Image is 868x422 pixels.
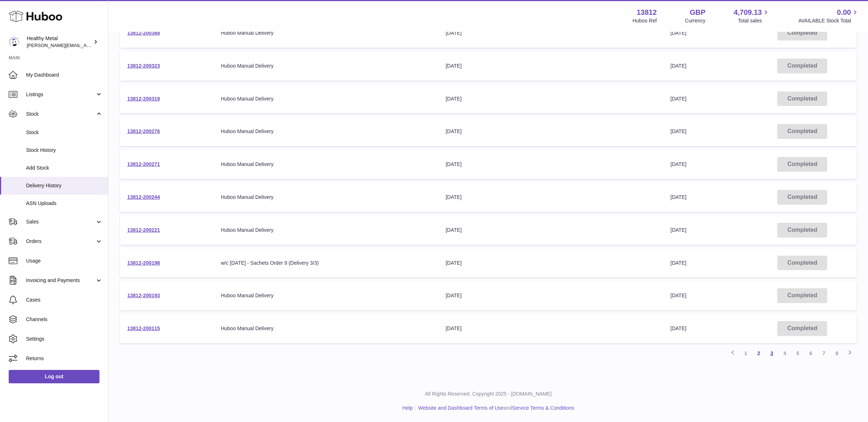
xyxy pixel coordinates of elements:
div: [DATE] [446,227,656,234]
div: Healthy Metal [27,35,92,49]
div: [DATE] [446,325,656,332]
div: Huboo Manual Delivery [221,30,431,37]
span: Usage [26,257,103,264]
span: Total sales [738,17,770,24]
a: 4 [778,347,791,360]
a: 13812-200244 [127,194,160,200]
span: Channels [26,316,103,323]
span: [DATE] [671,128,686,134]
img: jose@healthy-metal.com [9,37,20,47]
p: All Rights Reserved. Copyright 2025 - [DOMAIN_NAME] [114,391,862,397]
span: [DATE] [671,63,686,69]
a: Service Terms & Conditions [512,405,574,411]
span: 4,709.13 [734,8,762,17]
span: ASN Uploads [26,200,103,207]
a: 4,709.13 Total sales [734,8,770,24]
div: [DATE] [446,161,656,168]
a: 6 [804,347,817,360]
span: Orders [26,238,95,245]
a: 0.00 AVAILABLE Stock Total [798,8,859,24]
div: [DATE] [446,95,656,102]
div: [DATE] [446,30,656,37]
span: Add Stock [26,165,103,171]
span: Settings [26,336,103,342]
a: 13812-200319 [127,96,160,102]
span: [DATE] [671,293,686,298]
a: 13812-200276 [127,128,160,134]
div: Currency [685,17,706,24]
span: [DATE] [671,260,686,266]
span: Invoicing and Payments [26,277,95,284]
span: Stock [26,111,95,118]
div: Huboo Manual Delivery [221,292,431,299]
a: 13812-200198 [127,260,160,266]
a: 13812-200115 [127,325,160,331]
a: Help [403,405,413,411]
span: [DATE] [671,325,686,331]
span: [DATE] [671,30,686,36]
span: AVAILABLE Stock Total [798,17,859,24]
div: w/c [DATE] - Sachets Order 9 (Delivery 3/3) [221,260,431,267]
strong: GBP [690,8,705,17]
div: [DATE] [446,128,656,135]
div: [DATE] [446,194,656,201]
a: 13812-200271 [127,161,160,167]
a: 13812-200221 [127,227,160,233]
a: Log out [9,370,99,383]
span: [DATE] [671,227,686,233]
a: 13812-200193 [127,293,160,298]
span: Stock History [26,147,103,154]
a: 8 [830,347,843,360]
span: [DATE] [671,161,686,167]
span: Sales [26,218,95,225]
span: Listings [26,91,95,98]
span: Delivery History [26,182,103,189]
a: 3 [765,347,778,360]
div: Huboo Manual Delivery [221,325,431,332]
a: 7 [817,347,830,360]
span: My Dashboard [26,72,103,78]
span: 0.00 [837,8,851,17]
div: Huboo Manual Delivery [221,161,431,168]
a: 1 [739,347,752,360]
div: Huboo Manual Delivery [221,95,431,102]
div: [DATE] [446,292,656,299]
span: Returns [26,355,103,362]
a: Website and Dashboard Terms of Use [418,405,503,411]
a: 13812-200388 [127,30,160,36]
div: [DATE] [446,260,656,267]
span: [PERSON_NAME][EMAIL_ADDRESS][DOMAIN_NAME] [27,42,145,48]
span: Stock [26,129,103,136]
span: [DATE] [671,194,686,200]
div: Huboo Manual Delivery [221,128,431,135]
div: Huboo Manual Delivery [221,194,431,201]
div: [DATE] [446,63,656,69]
a: 5 [791,347,804,360]
span: Cases [26,297,103,303]
div: Huboo Manual Delivery [221,227,431,234]
span: [DATE] [671,96,686,102]
div: Huboo Ref [633,17,657,24]
a: 2 [752,347,765,360]
a: 13812-200323 [127,63,160,69]
li: and [416,405,574,412]
strong: 13812 [637,8,657,17]
div: Huboo Manual Delivery [221,63,431,69]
